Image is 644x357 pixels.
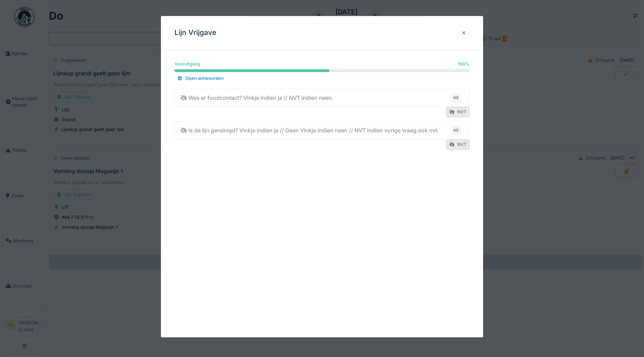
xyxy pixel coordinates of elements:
div: KE [452,93,461,102]
h3: Lijn Vrijgave [174,29,216,37]
div: KE [452,126,461,135]
summary: Is de lijn gereinigd? Vinkje indien ja // Geen Vinkje indien neen // NVT indien vorige vraag ook ... [178,124,466,137]
div: Is de lijn gereinigd? Vinkje indien ja // Geen Vinkje indien neen // NVT indien vorige vraag ook ... [180,126,439,134]
summary: Was er foodcontact? Vinkje indien ja // NVT indien neen.KE [178,92,466,104]
div: 100 % [458,61,470,67]
div: Was er foodcontact? Vinkje indien ja // NVT indien neen. [180,94,333,102]
div: Open antwoorden [174,74,226,83]
div: NVT [446,107,470,117]
progress: 100 % [174,70,470,72]
div: NVT [446,140,470,150]
div: Vooruitgang [174,61,200,67]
